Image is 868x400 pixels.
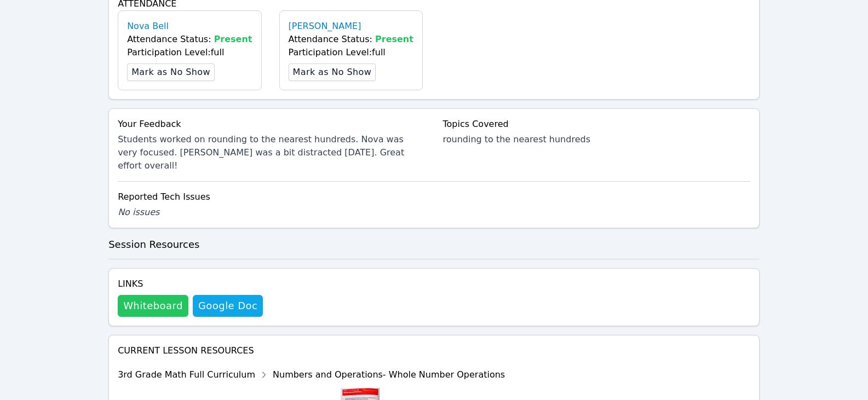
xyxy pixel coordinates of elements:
[127,63,215,81] button: Mark as No Show
[118,277,263,291] h4: Links
[289,33,413,46] div: Attendance Status:
[127,20,169,33] a: Nova Bell
[118,207,159,217] span: No issues
[375,34,413,44] span: Present
[118,118,425,131] div: Your Feedback
[118,295,188,317] button: Whiteboard
[289,46,413,59] div: Participation Level: full
[118,344,750,357] h4: Current Lesson Resources
[118,190,750,204] div: Reported Tech Issues
[443,118,750,131] div: Topics Covered
[214,34,252,44] span: Present
[289,20,361,33] a: [PERSON_NAME]
[108,237,760,252] h3: Session Resources
[443,133,750,146] div: rounding to the nearest hundreds
[127,33,252,46] div: Attendance Status:
[193,295,263,317] a: Google Doc
[289,63,376,81] button: Mark as No Show
[127,46,252,59] div: Participation Level: full
[118,366,505,384] div: 3rd Grade Math Full Curriculum Numbers and Operations- Whole Number Operations
[118,133,425,172] div: Students worked on rounding to the nearest hundreds. Nova was very focused. [PERSON_NAME] was a b...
